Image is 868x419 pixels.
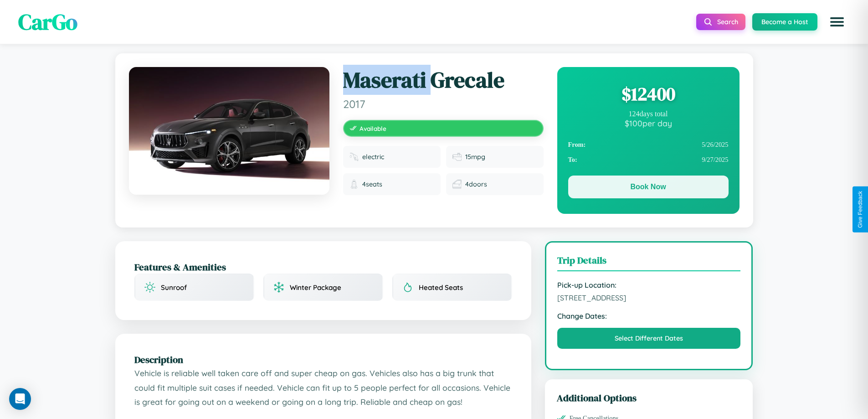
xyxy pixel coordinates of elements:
span: 15 mpg [465,153,485,161]
strong: Pick-up Location: [557,280,741,290]
span: [STREET_ADDRESS] [557,293,741,302]
button: Open menu [824,9,850,35]
div: 5 / 26 / 2025 [568,137,729,152]
p: Vehicle is reliable well taken care off and super cheap on gas. Vehicles also has a big trunk tha... [134,366,512,409]
span: 4 seats [362,180,382,188]
div: Open Intercom Messenger [9,388,31,410]
h3: Additional Options [557,391,741,404]
button: Become a Host [752,13,817,31]
div: $ 100 per day [568,118,729,128]
h1: Maserati Grecale [343,67,544,93]
strong: From: [568,141,586,149]
h2: Description [134,353,512,366]
span: 2017 [343,97,544,111]
img: Doors [452,180,462,189]
span: Search [717,18,738,26]
h3: Trip Details [557,253,741,271]
span: Winter Package [290,283,341,292]
div: 9 / 27 / 2025 [568,152,729,167]
button: Search [696,14,745,30]
img: Fuel type [349,152,359,161]
div: Give Feedback [857,191,863,228]
div: 124 days total [568,110,729,118]
span: Heated Seats [419,283,463,292]
button: Book Now [568,176,729,198]
img: Fuel efficiency [452,152,462,161]
img: Seats [349,180,359,189]
span: 4 doors [465,180,487,188]
span: electric [362,153,384,161]
span: CarGo [18,7,77,37]
button: Select Different Dates [557,328,741,349]
strong: To: [568,156,577,164]
span: Available [360,124,386,132]
h2: Features & Amenities [134,260,512,274]
strong: Change Dates: [557,311,741,321]
div: $ 12400 [568,82,729,106]
img: Maserati Grecale 2017 [129,67,329,195]
span: Sunroof [161,283,187,292]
